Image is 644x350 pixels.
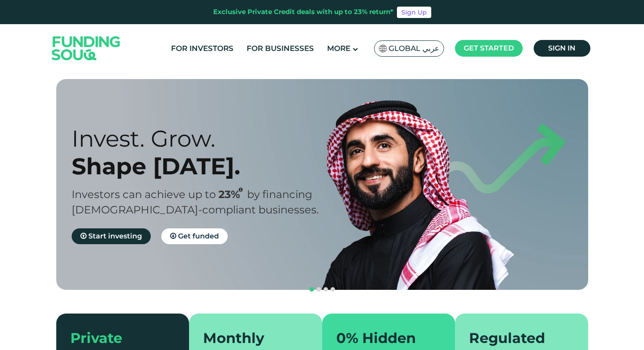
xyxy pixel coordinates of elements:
a: For Investors [169,41,236,56]
button: navigation [329,286,336,293]
div: Exclusive Private Credit deals with up to 23% return* [213,7,393,17]
i: 23% IRR (expected) ~ 15% Net yield (expected) [239,188,243,192]
button: navigation [308,286,315,293]
div: Shape [DATE]. [72,152,338,180]
img: Logo [43,26,129,70]
span: More [327,44,350,53]
span: 23% [218,188,247,201]
a: For Businesses [244,41,316,56]
a: Sign in [534,40,590,57]
div: Invest. Grow. [72,125,338,152]
button: navigation [315,286,322,293]
span: Investors can achieve up to [72,188,216,201]
span: Global عربي [389,43,439,54]
a: Get funded [161,228,228,244]
span: Start investing [88,232,142,240]
a: Start investing [72,228,151,244]
span: Get funded [178,232,219,240]
span: Get started [464,44,514,52]
button: navigation [322,286,329,293]
span: Sign in [548,44,575,52]
img: SA Flag [379,45,387,52]
a: Sign Up [397,7,431,18]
